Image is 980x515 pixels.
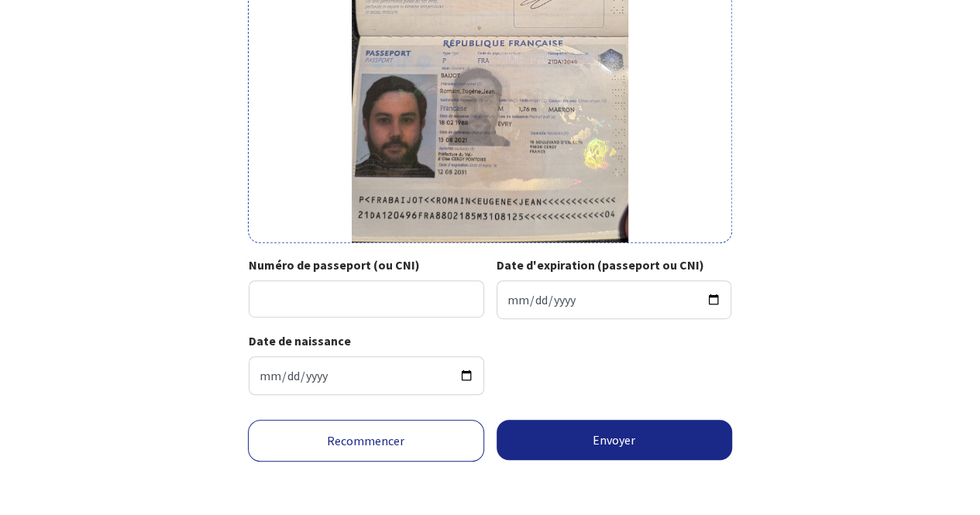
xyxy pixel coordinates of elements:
strong: Numéro de passeport (ou CNI) [249,257,420,273]
strong: Date de naissance [249,333,351,348]
button: Envoyer [497,420,733,460]
strong: Date d'expiration (passeport ou CNI) [497,257,704,273]
a: Recommencer [248,420,484,462]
